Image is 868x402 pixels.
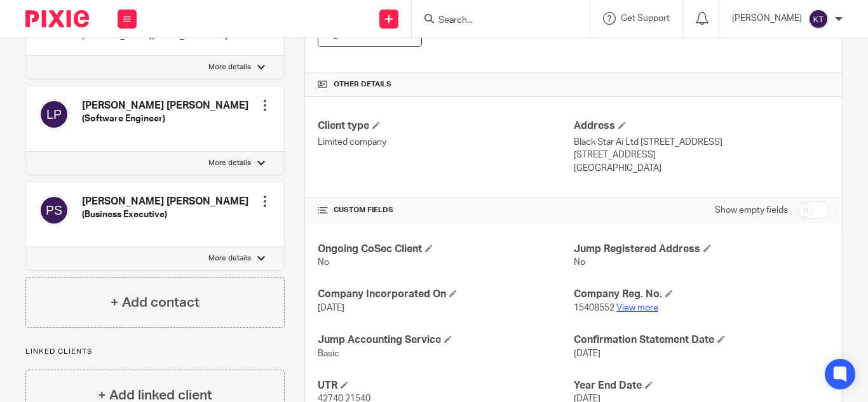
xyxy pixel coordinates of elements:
p: More details [208,62,251,72]
h4: Year End Date [574,379,829,392]
span: [DATE] [574,349,600,358]
h4: Ongoing CoSec Client [318,243,573,256]
img: Pixie [25,10,89,27]
h4: UTR [318,379,573,392]
h4: Company Incorporated On [318,288,573,301]
span: Other details [334,79,391,90]
h4: [PERSON_NAME] [PERSON_NAME] [82,99,248,112]
p: More details [208,158,251,168]
img: svg%3E [39,195,69,225]
h4: + Add contact [111,293,200,312]
h4: [PERSON_NAME] [PERSON_NAME] [82,195,248,208]
img: svg%3E [808,9,829,29]
p: [STREET_ADDRESS] [574,149,829,161]
h5: (Software Engineer) [82,112,248,125]
p: More details [208,253,251,264]
p: [PERSON_NAME] [732,12,802,25]
input: Search [437,15,552,27]
p: Black Star Ai Ltd [STREET_ADDRESS] [574,136,829,149]
p: [GEOGRAPHIC_DATA] [574,162,829,175]
span: Basic [318,349,339,358]
p: Limited company [318,136,573,149]
p: Linked clients [25,347,285,357]
h4: Confirmation Statement Date [574,333,829,347]
label: Show empty fields [715,204,788,217]
h4: Jump Accounting Service [318,333,573,347]
span: [DATE] [318,304,344,312]
h4: CUSTOM FIELDS [318,205,573,215]
h4: Client type [318,119,573,133]
span: Get Support [621,14,670,23]
h4: Address [574,119,829,133]
a: View more [616,304,658,312]
span: No [574,258,585,267]
h4: Company Reg. No. [574,288,829,301]
span: No [318,258,329,267]
img: svg%3E [39,99,69,130]
h4: Jump Registered Address [574,243,829,256]
h5: (Business Executive) [82,208,248,221]
span: 15408552 [574,304,614,312]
